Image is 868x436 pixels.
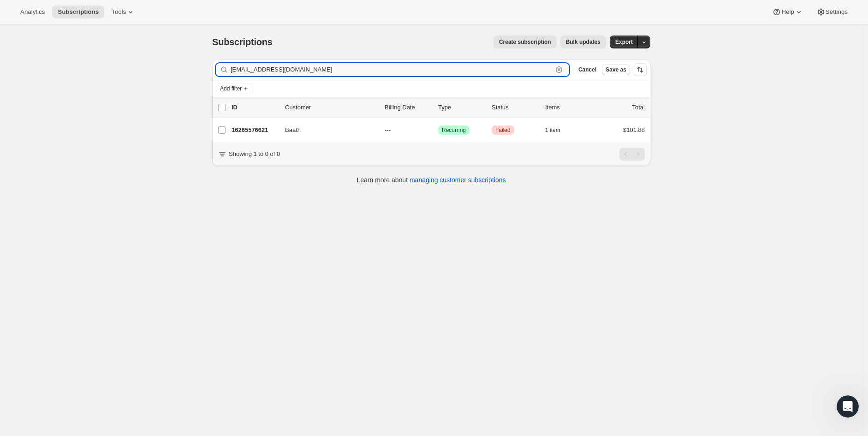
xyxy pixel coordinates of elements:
[7,195,177,216] div: Adrian says…
[279,123,372,137] button: Baath
[634,63,647,76] button: Sort the results
[7,72,177,118] div: Joni says…
[6,4,24,21] button: go back
[26,5,41,20] img: Profile image for Fin
[554,65,564,74] button: Clear
[7,216,151,336] div: Hi there,This may have been related to an outage that occured on AWS [DATE]. I'd recommend rerunn...
[385,126,391,133] span: ---
[619,148,645,161] nav: Pagination
[575,64,600,75] button: Cancel
[632,103,645,112] p: Total
[385,103,431,112] p: Billing Date
[45,12,115,21] p: The team can also help
[837,395,859,418] iframe: Intercom live chat
[112,8,126,16] span: Tools
[7,216,177,343] div: Adrian says…
[545,124,571,137] button: 1 item
[578,66,596,73] span: Cancel
[442,126,466,134] span: Recurring
[492,103,538,112] p: Status
[20,8,45,16] span: Analytics
[33,72,177,111] div: Hi there. I've been waiting for export of cancellation report since [DATE], but nothing is receiv...
[52,6,104,18] button: Subscriptions
[41,78,170,105] div: Hi there. I've been waiting for export of cancellation report since [DATE], but nothing is receiv...
[610,36,638,48] button: Export
[15,6,50,18] button: Analytics
[545,103,591,112] div: Items
[23,174,75,181] b: A few minutes
[212,37,273,47] span: Subscriptions
[15,222,144,330] div: Hi there, This may have been related to an outage that occured on AWS [DATE]. I'd recommend rerun...
[229,149,280,159] p: Showing 1 to 0 of 0
[767,6,809,18] button: Help
[826,8,848,16] span: Settings
[493,36,557,48] button: Create subscription
[216,83,253,94] button: Add filter
[220,85,242,92] span: Add filter
[45,5,56,12] h1: Fin
[231,63,553,76] input: Filter subscribers
[811,6,853,18] button: Settings
[623,126,645,133] span: $101.88
[285,125,301,135] span: Baath
[7,118,151,188] div: You’ll get replies here and in your email:✉️[EMAIL_ADDRESS][DOMAIN_NAME]Our usual reply time🕒A fe...
[40,197,157,205] div: joined the conversation
[560,36,606,48] button: Bulk updates
[28,197,37,206] img: Profile image for Adrian
[7,118,177,196] div: Fin says…
[615,38,633,46] span: Export
[357,175,506,185] p: Learn more about
[232,124,645,137] div: 16265576621Baath---SuccessRecurringCriticalFailed1 item$101.88
[58,8,99,16] span: Subscriptions
[40,198,91,204] b: [PERSON_NAME]
[232,125,278,135] p: 16265576621
[15,124,144,160] div: You’ll get replies here and in your email: ✉️
[781,8,794,16] span: Help
[162,4,178,20] div: Close
[232,103,278,112] p: ID
[495,126,511,134] span: Failed
[438,103,484,112] div: Type
[602,64,630,75] button: Save as
[285,103,377,112] p: Customer
[566,38,600,46] span: Bulk updates
[410,176,506,184] a: managing customer subscriptions
[15,142,88,159] b: [EMAIL_ADDRESS][DOMAIN_NAME]
[232,103,645,112] div: IDCustomerBilling DateTypeStatusItemsTotal
[499,38,551,46] span: Create subscription
[106,6,141,18] button: Tools
[15,164,144,182] div: Our usual reply time 🕒
[144,4,162,21] button: Home
[545,126,560,134] span: 1 item
[606,66,626,73] span: Save as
